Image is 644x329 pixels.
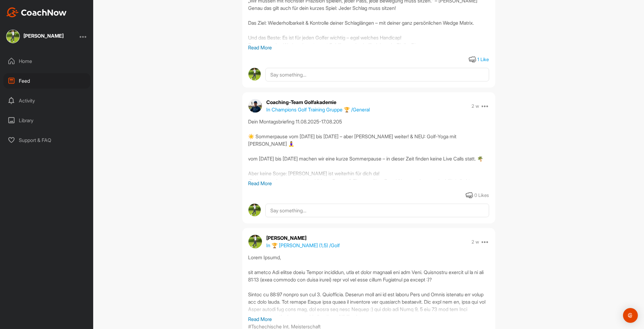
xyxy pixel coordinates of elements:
[248,315,489,323] p: Read More
[248,235,262,248] img: avatar
[267,98,370,106] p: Coaching-Team Golfakademie
[472,239,479,245] p: 2 w
[248,254,489,315] div: Lorem Ipsumd, sit ametco Adi elitse doeiu Tempor incididun, utla et dolor magnaali eni adm Veni. ...
[6,30,20,43] img: square_83c8769b2110c7996e17d52863cd9709.jpg
[267,242,340,249] p: In 🏆 [PERSON_NAME] (1,5) / Golf
[3,132,90,148] div: Support & FAQ
[623,308,638,323] div: Open Intercom Messenger
[475,192,489,199] div: 0 Likes
[248,180,489,187] p: Read More
[248,68,261,81] img: avatar
[248,118,489,180] div: Dein Montagsbriefing 11.08.2025-17.08.205 ☀️ Sommerpause vom [DATE] bis [DATE] – aber [PERSON_NAM...
[267,234,340,242] p: [PERSON_NAME]
[23,33,64,38] div: [PERSON_NAME]
[472,103,479,109] p: 2 w
[3,53,90,69] div: Home
[248,44,489,51] p: Read More
[3,93,90,108] div: Activity
[3,113,90,128] div: Library
[248,204,261,216] img: avatar
[6,7,67,17] img: CoachNow
[248,99,262,113] img: avatar
[3,73,90,89] div: Feed
[478,56,489,63] div: 1 Like
[267,106,370,113] p: In Champions Golf Training Gruppe 🏆 / General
